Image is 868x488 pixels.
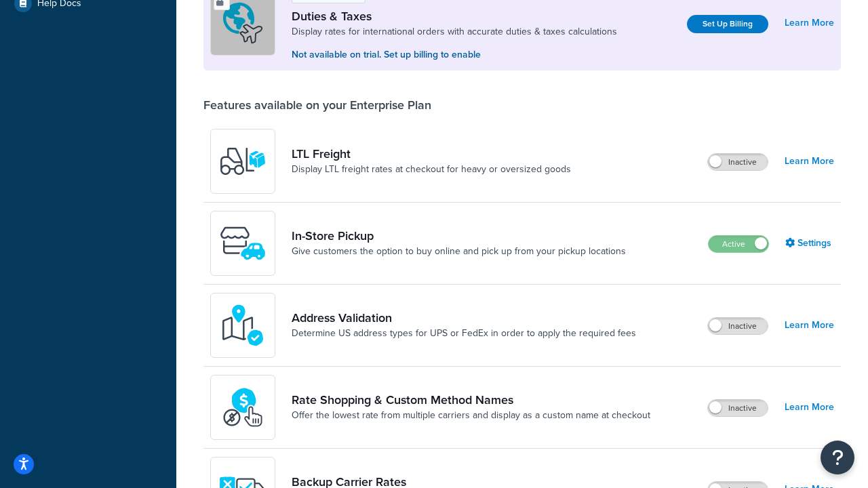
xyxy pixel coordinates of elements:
img: y79ZsPf0fXUFUhFXDzUgf+ktZg5F2+ohG75+v3d2s1D9TjoU8PiyCIluIjV41seZevKCRuEjTPPOKHJsQcmKCXGdfprl3L4q7... [219,138,267,185]
p: Not available on trial. Set up billing to enable [292,47,617,62]
a: Settings [785,234,834,253]
a: Display LTL freight rates at checkout for heavy or oversized goods [292,163,571,176]
a: In-Store Pickup [292,228,626,243]
div: Features available on your Enterprise Plan [203,98,431,113]
img: wfgcfpwTIucLEAAAAASUVORK5CYII= [219,220,267,267]
label: Inactive [708,400,768,416]
a: Offer the lowest rate from multiple carriers and display as a custom name at checkout [292,409,650,422]
a: Give customers the option to buy online and pick up from your pickup locations [292,245,626,258]
label: Inactive [708,318,768,334]
button: Open Resource Center [821,441,854,474]
a: Display rates for international orders with accurate duties & taxes calculations [292,25,617,39]
a: Learn More [785,14,834,33]
a: Address Validation [292,310,636,325]
img: kIG8fy0lQAAAABJRU5ErkJggg== [219,302,267,349]
a: Set Up Billing [687,15,768,33]
img: icon-duo-feat-rate-shopping-ecdd8bed.png [219,384,267,431]
a: Learn More [785,398,834,417]
a: Learn More [785,316,834,335]
a: Determine US address types for UPS or FedEx in order to apply the required fees [292,327,636,340]
label: Inactive [708,154,768,170]
a: Rate Shopping & Custom Method Names [292,392,650,407]
a: LTL Freight [292,146,571,161]
a: Duties & Taxes [292,9,617,24]
a: Learn More [785,152,834,171]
